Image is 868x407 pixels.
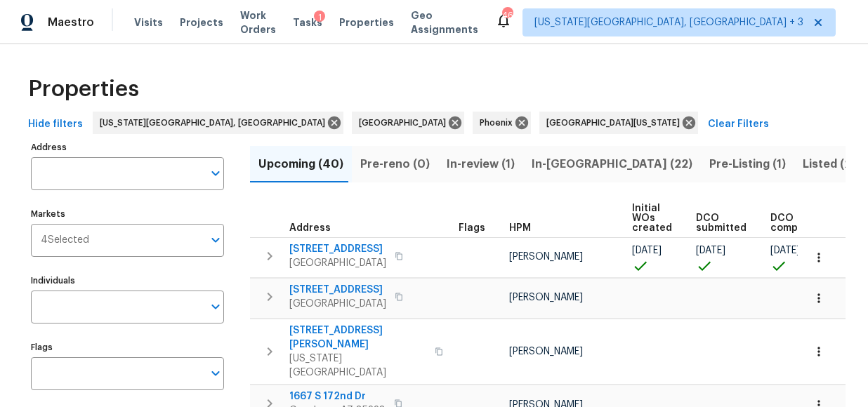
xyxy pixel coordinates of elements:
span: Upcoming (40) [258,154,343,174]
div: [GEOGRAPHIC_DATA] [352,112,464,134]
div: [US_STATE][GEOGRAPHIC_DATA], [GEOGRAPHIC_DATA] [93,112,343,134]
span: [US_STATE][GEOGRAPHIC_DATA], [GEOGRAPHIC_DATA] [100,116,331,130]
span: Clear Filters [708,116,769,133]
span: DCO submitted [696,213,747,233]
span: [US_STATE][GEOGRAPHIC_DATA] [289,352,426,380]
label: Address [31,143,224,152]
div: Phoenix [473,112,531,134]
div: [GEOGRAPHIC_DATA][US_STATE] [539,112,698,134]
span: Geo Assignments [411,8,478,36]
button: Clear Filters [702,112,775,138]
span: [GEOGRAPHIC_DATA] [289,297,386,311]
button: Open [206,363,225,383]
label: Flags [31,343,224,352]
span: In-[GEOGRAPHIC_DATA] (22) [532,154,692,174]
span: [DATE] [696,246,725,255]
label: Markets [31,210,224,218]
span: Phoenix [480,116,518,130]
span: [PERSON_NAME] [509,293,583,302]
span: [STREET_ADDRESS][PERSON_NAME] [289,323,426,352]
span: [PERSON_NAME] [509,252,583,262]
span: [GEOGRAPHIC_DATA] [289,256,386,270]
span: [GEOGRAPHIC_DATA][US_STATE] [546,116,685,130]
span: Pre-reno (0) [360,154,430,174]
span: HPM [509,223,531,233]
span: [US_STATE][GEOGRAPHIC_DATA], [GEOGRAPHIC_DATA] + 3 [534,15,803,29]
span: Hide filters [28,116,83,133]
span: Initial WOs created [632,203,672,233]
span: Projects [180,15,223,29]
span: [STREET_ADDRESS] [289,242,386,256]
span: Pre-Listing (1) [709,154,786,174]
span: Visits [134,15,163,29]
span: Tasks [293,18,322,27]
span: Flags [459,223,485,233]
div: 46 [502,8,512,22]
span: 4 Selected [41,234,89,246]
label: Individuals [31,276,224,285]
span: [DATE] [632,246,662,255]
span: Maestro [48,15,94,29]
span: [PERSON_NAME] [509,347,583,356]
span: Properties [339,15,394,29]
span: Address [289,223,331,233]
span: [DATE] [770,246,800,255]
button: Open [206,297,225,316]
span: Properties [28,82,139,96]
span: In-review (1) [447,154,515,174]
div: 1 [314,11,325,25]
button: Open [206,230,225,250]
span: DCO complete [770,213,817,233]
span: [GEOGRAPHIC_DATA] [359,116,452,130]
span: [STREET_ADDRESS] [289,283,386,297]
span: Work Orders [240,8,276,36]
button: Open [206,164,225,183]
span: 1667 S 172nd Dr [289,389,386,403]
button: Hide filters [22,112,88,138]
